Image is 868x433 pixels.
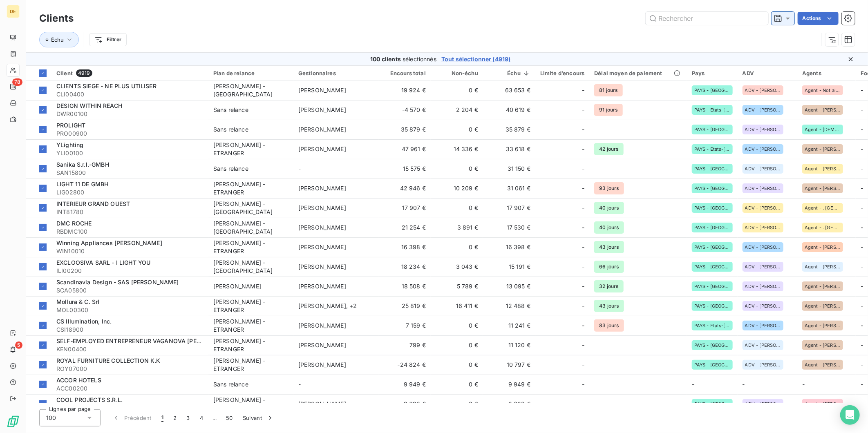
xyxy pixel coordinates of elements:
[694,343,730,348] span: PAYS - [GEOGRAPHIC_DATA] (Fédération de)
[483,218,535,237] td: 17 530 €
[56,228,204,236] span: RBDMC100
[56,208,204,216] span: INT81780
[582,204,584,212] span: -
[378,257,431,277] td: 18 234 €
[582,380,584,388] span: -
[431,394,483,414] td: 0 €
[298,361,346,368] span: [PERSON_NAME]
[213,298,289,314] div: [PERSON_NAME] - ETRANGER
[56,188,204,196] span: LIG02800
[743,70,792,76] div: ADV
[745,264,781,269] span: ADV - [PERSON_NAME]
[213,165,248,173] div: Sans relance
[861,361,863,368] span: -
[594,319,624,332] span: 83 jours
[861,204,863,211] span: -
[298,283,346,290] span: [PERSON_NAME]
[298,185,346,192] span: [PERSON_NAME]
[483,159,535,179] td: 31 150 €
[594,70,682,76] div: Délai moyen de paiement
[56,110,204,118] span: DWR00100
[436,70,478,76] div: Non-échu
[483,375,535,394] td: 9 949 €
[483,394,535,414] td: 9 693 €
[861,87,863,94] span: -
[213,106,248,114] div: Sans relance
[594,202,624,214] span: 40 jours
[582,184,584,192] span: -
[431,316,483,335] td: 0 €
[861,243,863,250] span: -
[431,237,483,257] td: 0 €
[298,243,346,250] span: [PERSON_NAME]
[298,400,346,407] span: [PERSON_NAME]
[431,80,483,100] td: 0 €
[56,384,204,393] span: ACC00200
[89,33,127,46] button: Filtrer
[694,88,730,93] span: PAYS - [GEOGRAPHIC_DATA]
[594,143,623,155] span: 42 jours
[594,104,622,116] span: 91 jours
[431,120,483,139] td: 0 €
[646,12,768,25] input: Rechercher
[582,165,584,173] span: -
[483,277,535,296] td: 13 095 €
[483,120,535,139] td: 35 879 €
[805,127,841,132] span: Agent - [DEMOGRAPHIC_DATA][PERSON_NAME]
[694,245,730,250] span: PAYS - [GEOGRAPHIC_DATA]
[431,375,483,394] td: 0 €
[582,321,584,330] span: -
[56,129,204,138] span: PRO00900
[56,306,204,314] span: MOL00300
[107,409,157,426] button: Précédent
[213,141,289,157] div: [PERSON_NAME] - ETRANGER
[483,335,535,355] td: 11 120 €
[861,341,863,348] span: -
[213,380,248,388] div: Sans relance
[378,139,431,159] td: 47 961 €
[56,377,101,384] span: ACCOR HOTELS
[694,127,730,132] span: PAYS - [GEOGRAPHIC_DATA]
[694,205,730,210] span: PAYS - [GEOGRAPHIC_DATA]
[378,237,431,257] td: 16 398 €
[861,126,863,133] span: -
[161,414,163,422] span: 1
[12,78,22,86] span: 78
[805,88,841,93] span: Agent - Not allocated
[582,341,584,349] span: -
[745,304,781,308] span: ADV - [PERSON_NAME]
[582,125,584,134] span: -
[805,402,841,406] span: Agent - [PERSON_NAME]'
[56,337,235,344] span: SELF-EMPLOYED ENTREPRENEUR VAGANOVA [PERSON_NAME]
[692,381,694,388] span: -
[805,186,841,191] span: Agent - [PERSON_NAME]
[378,120,431,139] td: 35 879 €
[298,302,374,310] div: [PERSON_NAME] , + 2
[594,241,624,253] span: 43 jours
[861,263,863,270] span: -
[805,304,841,308] span: Agent - [PERSON_NAME]
[213,200,289,216] div: [PERSON_NAME] - [GEOGRAPHIC_DATA]
[594,300,624,312] span: 43 jours
[745,127,781,132] span: ADV - [PERSON_NAME]
[7,415,20,428] img: Logo LeanPay
[208,411,221,424] span: …
[378,179,431,198] td: 42 946 €
[694,225,730,230] span: PAYS - [GEOGRAPHIC_DATA]
[51,36,64,43] span: Échu
[798,12,839,25] button: Actions
[378,355,431,375] td: -24 824 €
[805,264,841,269] span: Agent - [PERSON_NAME]
[745,245,781,250] span: ADV - [PERSON_NAME]
[56,286,204,295] span: SCA05800
[594,280,623,292] span: 32 jours
[861,106,863,113] span: -
[745,166,781,171] span: ADV - [PERSON_NAME]
[213,357,289,373] div: [PERSON_NAME] - ETRANGER
[370,56,401,62] span: 100 clients
[805,245,841,250] span: Agent - [PERSON_NAME]
[431,198,483,218] td: 0 €
[861,400,863,407] span: -
[56,357,161,364] span: ROYAL FURNITURE COLLECTION K.K
[594,182,624,194] span: 93 jours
